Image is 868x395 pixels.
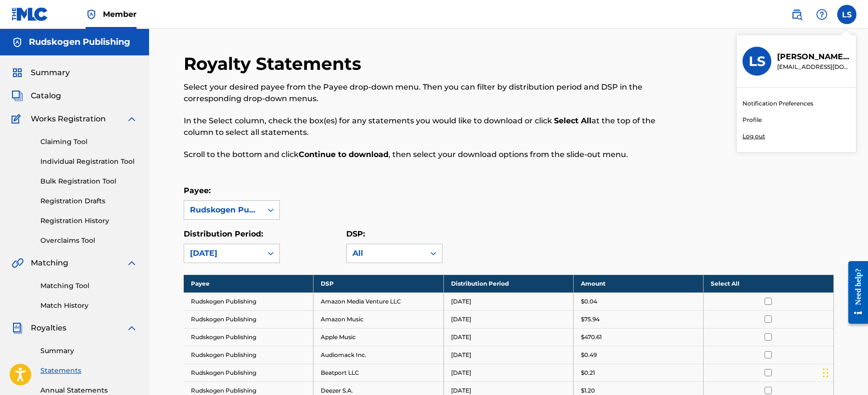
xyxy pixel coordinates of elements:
[12,113,24,125] img: Works Registration
[12,257,24,269] img: Matching
[12,322,23,334] img: Royalties
[787,5,806,24] a: Public Search
[40,301,138,311] a: Match History
[299,150,389,159] strong: Continue to download
[554,116,591,125] strong: Select All
[29,37,130,48] h5: Rudskogen Publishing
[31,67,70,79] span: Summary
[581,386,595,395] p: $1.20
[581,315,600,324] p: $75.94
[820,349,868,395] iframe: Chat Widget
[103,9,137,20] span: Member
[777,51,850,63] p: Lars Stalfors
[184,115,684,138] p: In the Select column, check the box(es) for any statements you would like to download or click at...
[40,281,138,291] a: Matching Tool
[837,5,856,24] div: User Menu
[190,204,256,216] div: Rudskogen Publishing
[443,310,573,328] td: [DATE]
[40,157,138,167] a: Individual Registration Tool
[314,328,443,346] td: Apple Music
[443,275,573,292] th: Distribution Period
[40,366,138,376] a: Statements
[31,113,106,125] span: Works Registration
[184,186,211,195] label: Payee:
[443,292,573,310] td: [DATE]
[184,229,263,238] label: Distribution Period:
[12,90,23,102] img: Catalog
[40,346,138,356] a: Summary
[40,176,138,186] a: Bulk Registration Tool
[86,9,97,20] img: Top Rightsholder
[581,333,602,342] p: $470.61
[40,196,138,206] a: Registration Drafts
[184,328,314,346] td: Rudskogen Publishing
[184,310,314,328] td: Rudskogen Publishing
[816,9,828,20] img: help
[346,229,365,238] label: DSP:
[12,37,23,48] img: Accounts
[823,358,829,387] div: Drag
[184,81,684,105] p: Select your desired payee from the Payee drop-down menu. Then you can filter by distribution peri...
[31,322,66,334] span: Royalties
[31,257,68,269] span: Matching
[791,9,803,20] img: search
[573,275,703,292] th: Amount
[742,132,765,141] p: Log out
[314,364,443,382] td: Beatport LLC
[184,292,314,310] td: Rudskogen Publishing
[40,236,138,246] a: Overclaims Tool
[12,67,70,79] a: SummarySummary
[352,248,419,259] div: All
[581,369,595,377] p: $0.21
[742,116,762,124] a: Profile
[184,275,314,292] th: Payee
[777,63,850,71] p: larsstalfors@parr3llc.com
[126,322,138,334] img: expand
[126,113,138,125] img: expand
[314,346,443,364] td: Audiomack Inc.
[812,5,831,24] div: Help
[184,149,684,160] p: Scroll to the bottom and click , then select your download options from the slide-out menu.
[12,7,49,21] img: MLC Logo
[12,90,61,102] a: CatalogCatalog
[184,364,314,382] td: Rudskogen Publishing
[443,364,573,382] td: [DATE]
[40,137,138,147] a: Claiming Tool
[31,90,61,102] span: Catalog
[749,53,766,70] h3: LS
[742,99,813,108] a: Notification Preferences
[314,292,443,310] td: Amazon Media Venture LLC
[443,346,573,364] td: [DATE]
[581,297,597,306] p: $0.04
[704,275,833,292] th: Select All
[40,216,138,226] a: Registration History
[12,67,23,79] img: Summary
[184,346,314,364] td: Rudskogen Publishing
[184,53,366,75] h2: Royalty Statements
[314,275,443,292] th: DSP
[841,254,868,331] iframe: Resource Center
[443,328,573,346] td: [DATE]
[314,310,443,328] td: Amazon Music
[581,351,597,359] p: $0.49
[190,248,256,259] div: [DATE]
[126,257,138,269] img: expand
